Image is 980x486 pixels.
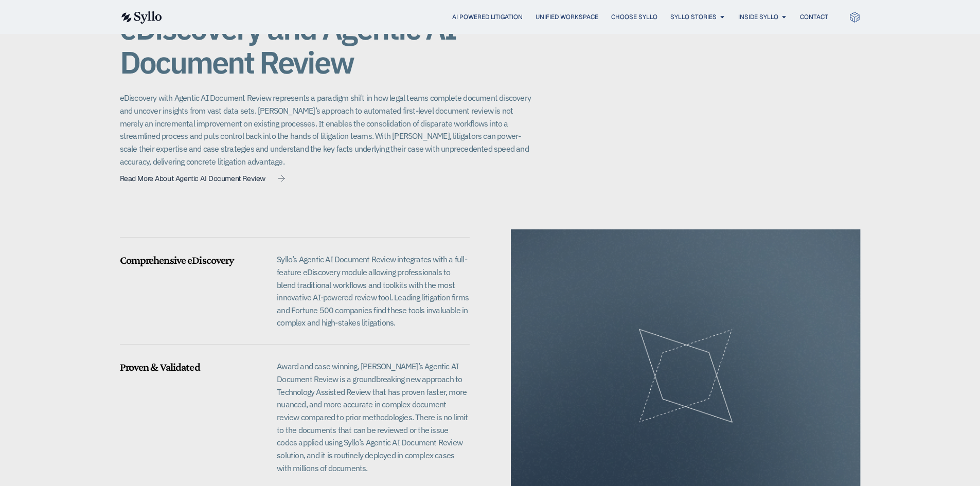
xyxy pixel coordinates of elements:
[183,12,828,22] nav: Menu
[536,12,598,22] a: Unified Workspace
[120,11,531,79] h1: eDiscovery and Agentic AI Document Review
[670,12,717,22] a: Syllo Stories
[738,12,778,22] a: Inside Syllo
[120,175,265,182] span: Read More About Agentic AI Document Review
[120,175,285,183] a: Read More About Agentic AI Document Review
[120,92,531,168] p: eDiscovery with Agentic AI Document Review represents a paradigm shift in how legal teams complet...
[120,11,162,24] img: syllo
[277,360,469,474] p: Award and case winning, [PERSON_NAME]’s Agentic AI Document Review is a groundbreaking new approa...
[611,12,657,22] a: Choose Syllo
[277,253,469,329] p: Syllo’s Agentic AI Document Review integrates with a full-feature eDiscovery module allowing prof...
[800,12,828,22] a: Contact
[120,254,264,267] h5: Comprehensive eDiscovery
[183,12,828,22] div: Menu Toggle
[452,12,523,22] a: AI Powered Litigation
[120,361,264,374] h5: Proven & Validated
